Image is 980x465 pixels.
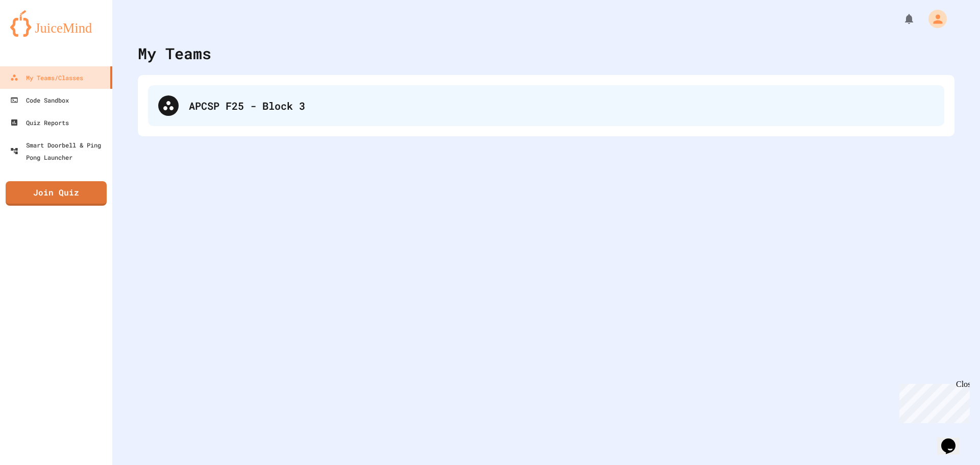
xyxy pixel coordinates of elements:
div: My Account [918,7,949,31]
div: APCSP F25 - Block 3 [189,98,934,113]
div: My Teams/Classes [10,71,83,84]
div: Chat with us now!Close [4,4,70,65]
img: logo-orange.svg [10,10,102,37]
iframe: chat widget [895,380,970,423]
div: Quiz Reports [10,116,69,129]
a: Join Quiz [6,181,107,206]
div: My Teams [138,42,211,65]
div: My Notifications [884,10,918,28]
iframe: chat widget [937,424,970,455]
div: Code Sandbox [10,94,69,106]
div: APCSP F25 - Block 3 [148,85,944,126]
div: Smart Doorbell & Ping Pong Launcher [10,139,108,163]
